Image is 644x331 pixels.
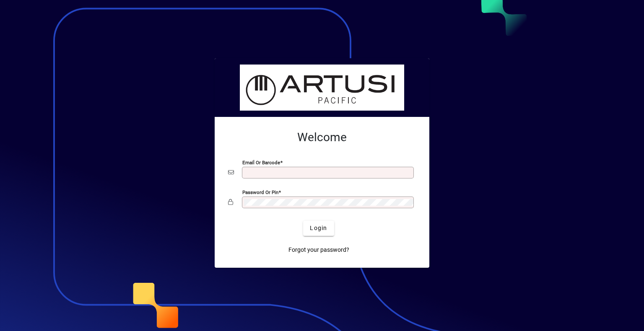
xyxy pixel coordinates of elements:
button: Login [303,221,334,236]
mat-label: Password or Pin [242,189,278,195]
span: Forgot your password? [288,246,349,254]
span: Login [310,224,327,233]
a: Forgot your password? [285,243,353,258]
h2: Welcome [228,130,416,145]
mat-label: Email or Barcode [242,159,280,165]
